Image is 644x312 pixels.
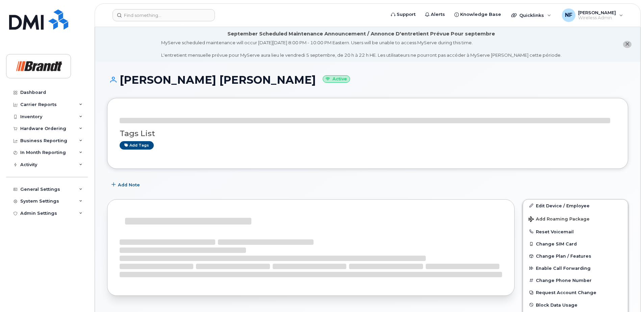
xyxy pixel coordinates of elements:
[523,250,628,262] button: Change Plan / Features
[523,262,628,274] button: Enable Call Forwarding
[623,41,631,48] button: close notification
[107,179,146,191] button: Add Note
[161,40,562,58] div: MyServe scheduled maintenance will occur [DATE][DATE] 8:00 PM - 10:00 PM Eastern. Users will be u...
[227,30,495,37] div: September Scheduled Maintenance Announcement / Annonce D'entretient Prévue Pour septembre
[528,216,590,223] span: Add Roaming Package
[523,238,628,250] button: Change SIM Card
[120,129,616,138] h3: Tags List
[523,286,628,298] button: Request Account Change
[523,212,628,226] button: Add Roaming Package
[523,200,628,212] a: Edit Device / Employee
[107,74,628,86] h1: [PERSON_NAME] [PERSON_NAME]
[536,266,591,271] span: Enable Call Forwarding
[120,141,154,150] a: Add tags
[523,299,628,311] button: Block Data Usage
[523,226,628,238] button: Reset Voicemail
[536,254,591,259] span: Change Plan / Features
[323,75,350,83] small: Active
[118,182,140,188] span: Add Note
[523,274,628,286] button: Change Phone Number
